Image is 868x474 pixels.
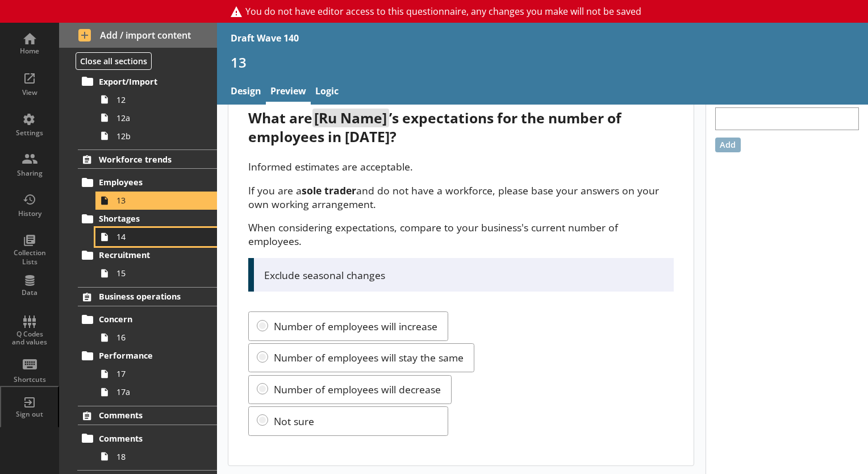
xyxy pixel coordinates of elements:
[10,288,49,297] div: Data
[248,221,674,248] p: When considering expectations, compare to your business's current number of employees.
[312,109,389,127] span: [Ru Name]
[116,195,202,206] span: 13
[99,250,197,260] span: Recruitment
[264,268,664,282] p: Exclude seasonal changes
[76,52,152,70] button: Close all sections
[10,88,49,97] div: View
[83,429,217,465] li: Comments18
[78,347,217,365] a: Performance
[78,29,198,41] span: Add / import content
[83,210,217,246] li: Shortages14
[248,109,674,146] div: What are ’s expectations for the number of employees in [DATE]?
[231,53,854,71] h1: 13
[99,76,197,87] span: Export/Import
[116,94,202,105] span: 12
[83,246,217,282] li: Recruitment15
[95,90,217,109] a: 12
[10,209,49,218] div: History
[78,72,217,90] a: Export/Import
[116,131,202,142] span: 12b
[10,375,49,384] div: Shortcuts
[302,184,356,197] strong: sole trader
[59,406,217,465] li: CommentsComments18
[83,173,217,210] li: Employees13
[10,330,49,347] div: Q Codes and values
[83,310,217,347] li: Concern16
[78,173,217,192] a: Employees
[99,177,197,188] span: Employees
[116,386,202,397] span: 17a
[248,160,674,173] p: Informed estimates are acceptable.
[83,72,217,145] li: Export/Import1212a12b
[99,350,197,361] span: Performance
[78,210,217,228] a: Shortages
[78,287,217,306] a: Business operations
[226,80,266,105] a: Design
[78,246,217,264] a: Recruitment
[10,128,49,138] div: Settings
[95,264,217,282] a: 15
[95,447,217,465] a: 18
[95,192,217,210] a: 13
[95,365,217,383] a: 17
[99,213,197,224] span: Shortages
[95,329,217,347] a: 16
[78,429,217,447] a: Comments
[248,184,674,211] p: If you are a and do not have a workforce, please base your answers on your own working arrangement.
[59,49,217,145] li: TradeExport/Import1212a12b
[83,347,217,401] li: Performance1717a
[99,410,197,421] span: Comments
[99,314,197,325] span: Concern
[10,410,49,419] div: Sign out
[10,248,49,266] div: Collection Lists
[99,291,197,302] span: Business operations
[116,268,202,278] span: 15
[311,80,343,105] a: Logic
[78,310,217,329] a: Concern
[266,80,311,105] a: Preview
[10,169,49,178] div: Sharing
[10,47,49,56] div: Home
[99,154,197,165] span: Workforce trends
[95,109,217,127] a: 12a
[95,127,217,145] a: 12b
[78,406,217,425] a: Comments
[116,368,202,379] span: 17
[59,287,217,401] li: Business operationsConcern16Performance1717a
[99,433,197,444] span: Comments
[95,383,217,401] a: 17a
[59,149,217,282] li: Workforce trendsEmployees13Shortages14Recruitment15
[95,228,217,246] a: 14
[116,113,202,123] span: 12a
[78,149,217,169] a: Workforce trends
[116,451,202,462] span: 18
[59,23,217,48] button: Add / import content
[116,332,202,343] span: 16
[231,32,299,44] div: Draft Wave 140
[116,231,202,242] span: 14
